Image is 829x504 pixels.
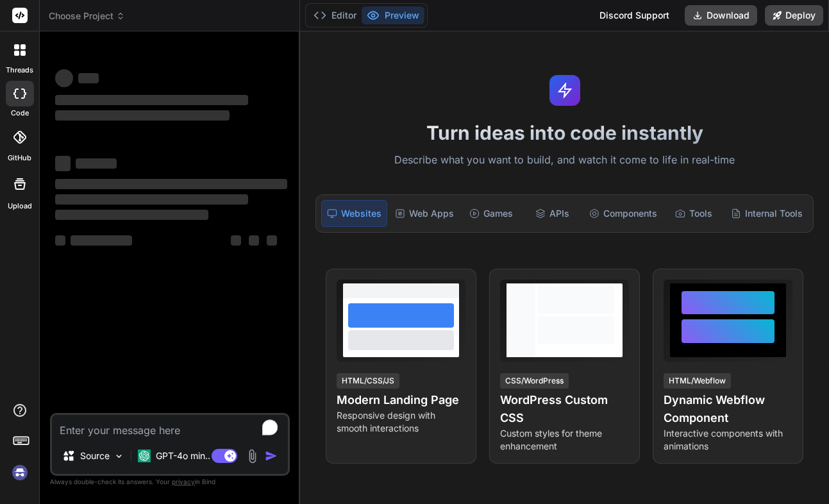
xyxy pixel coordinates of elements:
[337,373,399,389] div: HTML/CSS/JS
[523,200,581,227] div: APIs
[765,5,823,26] button: Deploy
[500,391,629,427] h4: WordPress Custom CSS
[55,210,208,220] span: ‌
[78,73,99,83] span: ‌
[592,5,677,26] div: Discord Support
[55,235,65,246] span: ‌
[664,427,792,453] p: Interactive components with animations
[249,235,259,246] span: ‌
[156,449,210,462] p: GPT-4o min..
[6,65,33,76] label: threads
[337,409,465,435] p: Responsive design with smooth interactions
[462,200,520,227] div: Games
[390,200,459,227] div: Web Apps
[55,179,287,189] span: ‌
[362,6,424,24] button: Preview
[500,427,629,453] p: Custom styles for theme enhancement
[49,10,125,22] span: Choose Project
[11,108,29,119] label: code
[245,449,260,464] img: attachment
[55,69,73,87] span: ‌
[55,156,71,171] span: ‌
[664,373,731,389] div: HTML/Webflow
[308,121,821,144] h1: Turn ideas into code instantly
[55,110,230,121] span: ‌
[55,194,248,205] span: ‌
[9,462,31,483] img: signin
[664,391,792,427] h4: Dynamic Webflow Component
[50,476,290,488] p: Always double-check its answers. Your in Bind
[321,200,387,227] div: Websites
[52,415,288,438] textarea: To enrich screen reader interactions, please activate Accessibility in Grammarly extension settings
[308,6,362,24] button: Editor
[231,235,241,246] span: ‌
[265,449,278,462] img: icon
[113,451,124,462] img: Pick Models
[584,200,662,227] div: Components
[726,200,808,227] div: Internal Tools
[80,449,110,462] p: Source
[71,235,132,246] span: ‌
[337,391,465,409] h4: Modern Landing Page
[500,373,569,389] div: CSS/WordPress
[308,152,821,169] p: Describe what you want to build, and watch it come to life in real-time
[172,478,195,485] span: privacy
[685,5,757,26] button: Download
[138,449,151,462] img: GPT-4o mini
[267,235,277,246] span: ‌
[665,200,723,227] div: Tools
[76,158,117,169] span: ‌
[8,201,32,212] label: Upload
[55,95,248,105] span: ‌
[8,153,31,164] label: GitHub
